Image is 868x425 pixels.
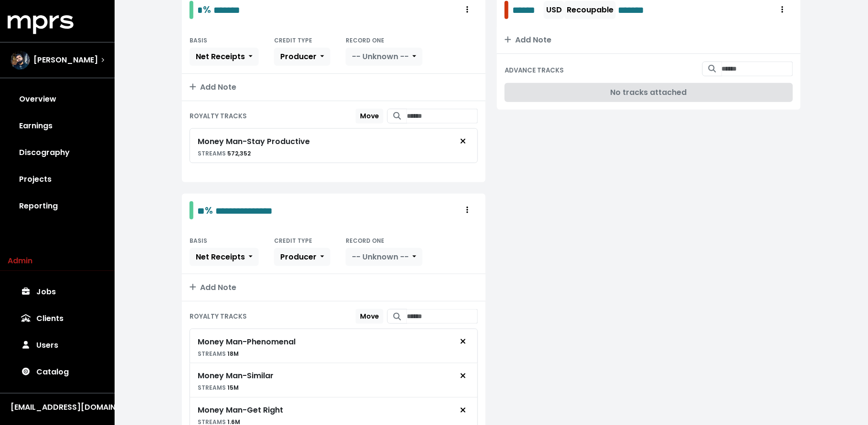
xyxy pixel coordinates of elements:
input: Search for tracks by title and link them to this advance [722,62,793,76]
span: Edit value [197,206,205,216]
a: Jobs [8,279,107,305]
small: 18M [198,350,239,358]
input: Search for tracks by title and link them to this royalty [407,309,478,324]
small: CREDIT TYPE [274,237,312,245]
span: Producer [280,51,317,62]
span: Recoupable [567,4,614,15]
small: ADVANCE TRACKS [505,66,564,75]
button: Producer [274,248,330,266]
a: Projects [8,166,107,193]
button: Move [356,309,383,324]
span: [PERSON_NAME] [33,54,98,66]
span: Edit value [213,5,240,15]
div: [EMAIL_ADDRESS][DOMAIN_NAME] [11,402,104,413]
span: USD [546,4,562,15]
button: Add Note [497,27,801,53]
span: Net Receipts [196,251,245,262]
img: The selected account / producer [11,51,30,70]
button: Add Note [182,74,486,101]
input: Search for tracks by title and link them to this royalty [407,109,478,124]
a: Discography [8,139,107,166]
span: % [205,204,213,217]
small: 15M [198,384,239,392]
div: Money Man - Stay Productive [198,136,310,147]
small: BASIS [190,237,207,245]
small: ROYALTY TRACKS [190,312,247,321]
span: % [203,3,211,16]
div: Money Man - Similar [198,371,274,382]
button: USD [544,1,564,19]
small: BASIS [190,36,207,44]
a: mprs logo [8,19,74,30]
span: Net Receipts [196,51,245,62]
button: Net Receipts [190,48,259,66]
button: Recoupable [564,1,616,19]
small: RECORD ONE [346,36,384,44]
span: Add Note [190,82,236,93]
span: -- Unknown -- [352,51,409,62]
span: STREAMS [198,149,226,157]
a: Clients [8,305,107,332]
span: Producer [280,251,317,262]
button: Net Receipts [190,248,259,266]
small: CREDIT TYPE [274,36,312,44]
button: Move [356,109,383,124]
div: No tracks attached [505,83,793,102]
small: ROYALTY TRACKS [190,112,247,121]
span: Edit value [197,5,203,15]
span: Move [360,311,379,321]
button: Royalty administration options [772,1,793,19]
button: Royalty administration options [457,201,478,219]
div: Money Man - Get Right [198,405,283,416]
button: -- Unknown -- [346,248,423,266]
button: Remove royalty target [453,402,474,420]
span: STREAMS [198,384,226,392]
button: Add Note [182,274,486,301]
div: Money Man - Phenomenal [198,336,296,348]
a: Catalog [8,359,107,385]
button: Producer [274,48,330,66]
span: Move [360,111,379,121]
a: Earnings [8,113,107,139]
button: Royalty administration options [457,1,478,19]
a: Users [8,332,107,359]
button: [EMAIL_ADDRESS][DOMAIN_NAME] [8,401,107,414]
a: Overview [8,86,107,113]
span: STREAMS [198,350,226,358]
button: Remove royalty target [453,133,474,151]
span: Edit value [215,206,273,216]
a: Reporting [8,193,107,219]
button: Remove royalty target [453,367,474,385]
span: -- Unknown -- [352,251,409,262]
span: Add Note [505,34,551,45]
small: RECORD ONE [346,237,384,245]
button: -- Unknown -- [346,48,423,66]
span: Add Note [190,282,236,293]
small: 572,352 [198,149,251,157]
button: Remove royalty target [453,333,474,351]
span: Edit value [618,3,661,17]
span: Edit value [512,3,542,17]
